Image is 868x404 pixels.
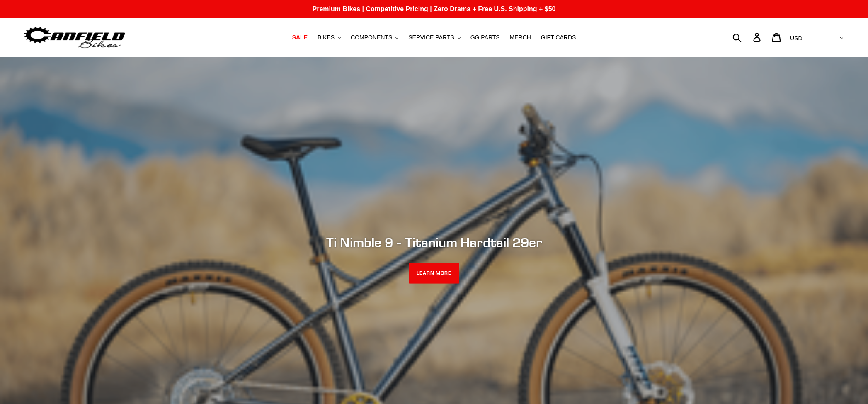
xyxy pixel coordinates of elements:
[470,34,500,41] span: GG PARTS
[510,34,531,41] span: MERCH
[408,34,454,41] span: SERVICE PARTS
[404,32,464,43] button: SERVICE PARTS
[318,34,335,41] span: BIKES
[466,32,504,43] a: GG PARTS
[208,234,660,250] h2: Ti Nimble 9 - Titanium Hardtail 29er
[737,28,758,46] input: Search
[541,34,576,41] span: GIFT CARDS
[313,32,345,43] button: BIKES
[506,32,535,43] a: MERCH
[351,34,392,41] span: COMPONENTS
[537,32,580,43] a: GIFT CARDS
[23,24,126,51] img: Canfield Bikes
[288,32,312,43] a: SALE
[409,263,460,284] a: LEARN MORE
[347,32,402,43] button: COMPONENTS
[292,34,308,41] span: SALE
